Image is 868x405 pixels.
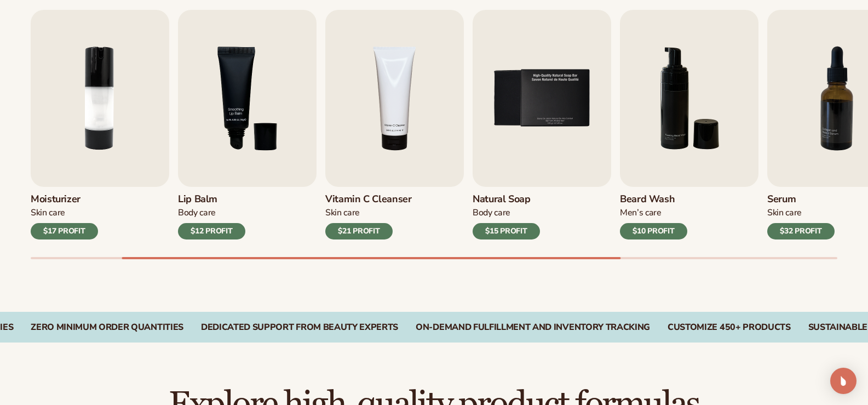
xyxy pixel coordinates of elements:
a: 2 / 9 [31,10,169,239]
h3: Lip Balm [178,193,245,206]
div: Zero Minimum Order QuantitieS [31,322,183,333]
a: 3 / 9 [178,10,317,239]
div: Body Care [473,207,540,219]
div: Skin Care [325,207,412,219]
h3: Natural Soap [473,193,540,206]
a: 6 / 9 [620,10,758,239]
div: Open Intercom Messenger [830,368,856,394]
div: $12 PROFIT [178,223,245,239]
div: CUSTOMIZE 450+ PRODUCTS [668,322,791,333]
div: $21 PROFIT [325,223,393,239]
h3: Beard Wash [620,193,687,206]
a: 5 / 9 [473,10,611,239]
h3: Serum [767,193,835,206]
div: $10 PROFIT [620,223,687,239]
div: Men’s Care [620,207,687,219]
div: On-Demand Fulfillment and Inventory Tracking [416,322,650,333]
h3: Vitamin C Cleanser [325,193,412,206]
div: $15 PROFIT [473,223,540,239]
div: $17 PROFIT [31,223,98,239]
a: 4 / 9 [325,10,464,239]
h3: Moisturizer [31,193,98,206]
div: Skin Care [31,207,98,219]
div: Dedicated Support From Beauty Experts [201,322,398,333]
div: Skin Care [767,207,835,219]
div: Body Care [178,207,245,219]
div: $32 PROFIT [767,223,835,239]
